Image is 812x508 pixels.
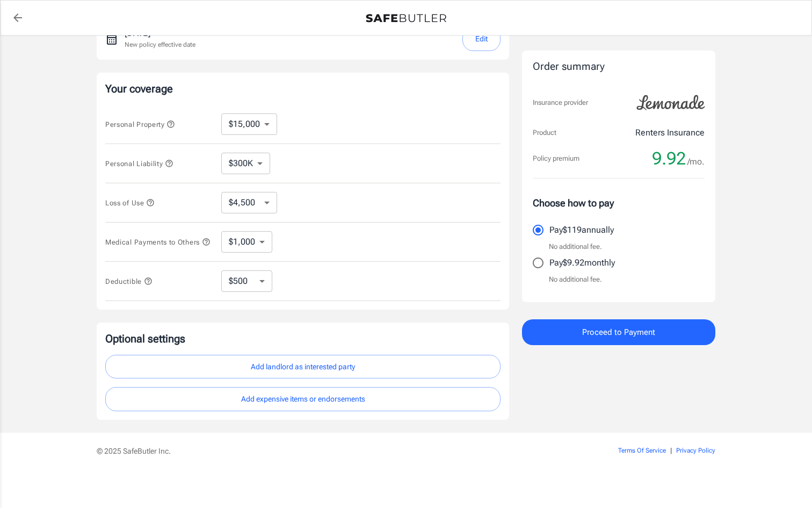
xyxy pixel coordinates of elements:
button: Loss of Use [105,196,155,209]
p: Pay $9.92 monthly [549,256,615,269]
p: Product [533,127,556,138]
p: No additional fee. [549,274,602,285]
p: Your coverage [105,81,501,96]
p: Pay $119 annually [549,224,614,237]
button: Add landlord as interested party [105,355,501,379]
img: Back to quotes [366,14,446,23]
img: Lemonade [630,88,711,118]
p: © 2025 SafeButler Inc. [97,446,557,456]
button: Add expensive items or endorsements [105,387,501,411]
button: Proceed to Payment [522,319,715,345]
p: No additional fee. [549,241,602,252]
span: Medical Payments to Others [105,238,211,246]
button: Personal Liability [105,157,173,170]
p: Insurance provider [533,97,588,108]
span: Loss of Use [105,199,155,207]
div: Order summary [533,59,705,75]
button: Personal Property [105,118,175,131]
button: Deductible [105,275,153,288]
p: Optional settings [105,331,501,346]
a: Privacy Policy [676,447,715,454]
span: Proceed to Payment [582,325,655,339]
button: Medical Payments to Others [105,235,211,248]
span: Deductible [105,277,153,285]
span: 9.92 [652,148,686,169]
p: New policy effective date [125,40,195,49]
button: Edit [462,27,501,51]
span: Personal Liability [105,160,173,168]
span: Personal Property [105,120,175,128]
p: Choose how to pay [533,196,705,210]
a: Terms Of Service [618,447,666,454]
span: /mo. [687,154,705,169]
p: Renters Insurance [635,126,705,139]
span: | [670,447,672,454]
svg: New policy start date [105,33,118,46]
p: Policy premium [533,153,579,164]
a: back to quotes [7,7,28,28]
